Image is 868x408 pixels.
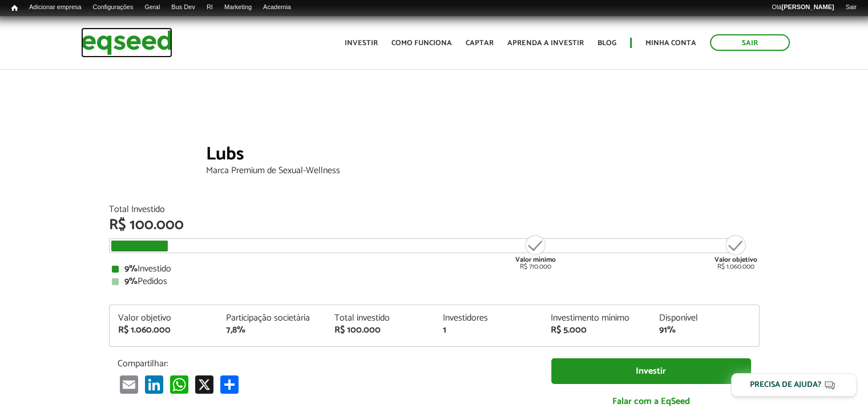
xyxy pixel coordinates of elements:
[143,375,165,394] a: LinkedIn
[442,314,534,323] div: Investidores
[206,166,760,175] div: Marca Premium de Sexual-Wellness
[87,3,139,12] a: Configurações
[839,3,862,12] a: Sair
[551,358,751,384] a: Investir
[442,326,534,335] div: 1
[515,254,556,265] strong: Valor mínimo
[124,274,138,289] strong: 9%
[659,326,750,335] div: 91%
[226,314,317,323] div: Participação societária
[11,4,18,12] span: Início
[257,3,297,12] a: Academia
[551,326,642,335] div: R$ 5.000
[219,3,257,12] a: Marketing
[81,27,172,58] img: EqSeed
[118,358,534,369] p: Compartilhar:
[23,3,87,12] a: Adicionar empresa
[193,375,216,394] a: X
[659,314,750,323] div: Disponível
[165,3,201,12] a: Bus Dev
[112,265,757,274] div: Investido
[109,205,760,214] div: Total Investido
[514,234,557,270] div: R$ 710.000
[168,375,191,394] a: WhatsApp
[391,39,452,47] a: Como funciona
[226,326,317,335] div: 7,8%
[781,3,834,10] strong: [PERSON_NAME]
[645,39,696,47] a: Minha conta
[206,145,760,166] div: Lubs
[714,254,757,265] strong: Valor objetivo
[714,234,757,270] div: R$ 1.060.000
[466,39,494,47] a: Captar
[334,326,426,335] div: R$ 100.000
[334,314,426,323] div: Total investido
[112,277,757,286] div: Pedidos
[118,375,140,394] a: Email
[118,314,209,323] div: Valor objetivo
[597,39,616,47] a: Blog
[218,375,241,394] a: Compartilhar
[551,314,642,323] div: Investimento mínimo
[124,261,138,277] strong: 9%
[345,39,378,47] a: Investir
[507,39,584,47] a: Aprenda a investir
[766,3,839,12] a: Olá[PERSON_NAME]
[201,3,219,12] a: RI
[6,3,23,14] a: Início
[118,326,209,335] div: R$ 1.060.000
[710,34,790,51] a: Sair
[109,218,760,233] div: R$ 100.000
[139,3,165,12] a: Geral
